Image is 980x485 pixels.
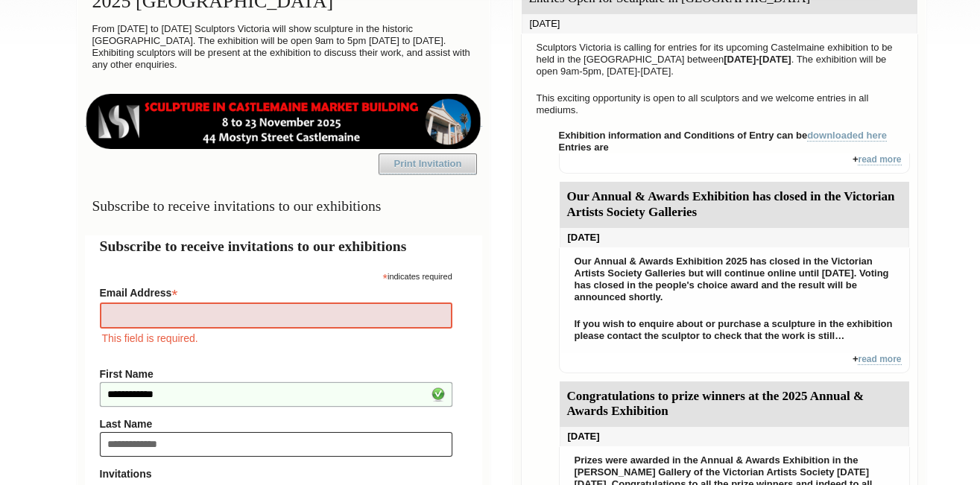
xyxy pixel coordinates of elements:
[559,130,888,142] strong: Exhibition information and Conditions of Entry can be
[100,330,452,346] div: This field is required.
[559,353,910,373] div: +
[858,154,901,165] a: read more
[529,38,910,81] p: Sculptors Victoria is calling for entries for its upcoming Castelmaine exhibition to be held in t...
[100,368,452,380] label: First Name
[567,252,902,307] p: Our Annual & Awards Exhibition 2025 has closed in the Victorian Artists Society Galleries but wil...
[85,191,482,221] h3: Subscribe to receive invitations to our exhibitions
[85,94,482,149] img: castlemaine-ldrbd25v2.png
[529,89,910,120] p: This exciting opportunity is open to all sculptors and we welcome entries in all mediums.
[100,468,452,480] strong: Invitations
[559,153,910,174] div: +
[379,153,477,174] a: Print Invitation
[858,354,901,365] a: read more
[560,381,909,428] div: Congratulations to prize winners at the 2025 Annual & Awards Exhibition
[807,130,887,142] a: downloaded here
[100,235,467,257] h2: Subscribe to receive invitations to our exhibitions
[560,427,909,446] div: [DATE]
[100,282,452,300] label: Email Address
[724,54,791,65] strong: [DATE]-[DATE]
[567,314,902,346] p: If you wish to enquire about or purchase a sculpture in the exhibition please contact the sculpto...
[560,182,909,228] div: Our Annual & Awards Exhibition has closed in the Victorian Artists Society Galleries
[560,228,909,247] div: [DATE]
[85,19,482,75] p: From [DATE] to [DATE] Sculptors Victoria will show sculpture in the historic [GEOGRAPHIC_DATA]. T...
[522,14,917,34] div: [DATE]
[100,268,452,282] div: indicates required
[100,418,452,430] label: Last Name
